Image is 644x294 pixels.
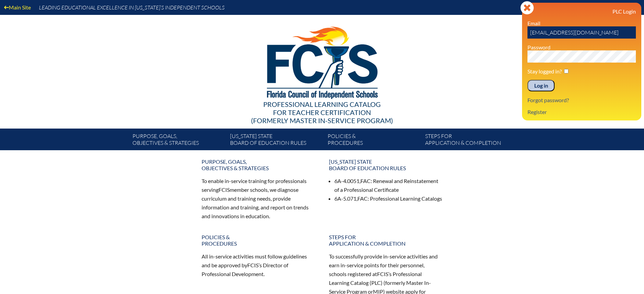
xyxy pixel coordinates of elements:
[227,131,325,150] a: [US_STATE] StateBoard of Education rules
[334,194,443,203] li: 6A-5.071, : Professional Learning Catalogs
[520,1,534,15] svg: Close
[422,131,520,150] a: Steps forapplication & completion
[360,178,371,184] span: FAC
[273,108,371,116] span: for Teacher Certification
[252,15,392,107] img: FCISlogo221.eps
[377,271,388,277] span: FCIS
[202,177,315,220] p: To enable in-service training for professionals serving member schools, we diagnose curriculum an...
[127,100,517,125] div: Professional Learning Catalog (formerly Master In-service Program)
[527,68,562,74] label: Stay logged in?
[1,3,34,12] a: Main Site
[198,231,319,249] a: Policies &Procedures
[247,262,258,268] span: FCIS
[325,231,447,249] a: Steps forapplication & completion
[130,131,227,150] a: Purpose, goals,objectives & strategies
[219,186,230,193] span: FCIS
[527,80,555,91] input: Log in
[357,195,368,202] span: FAC
[202,252,315,278] p: All in-service activities must follow guidelines and be approved by ’s Director of Professional D...
[527,20,540,26] label: Email
[525,107,549,116] a: Register
[527,8,636,15] h3: PLC Login
[198,156,319,174] a: Purpose, goals,objectives & strategies
[325,156,447,174] a: [US_STATE] StateBoard of Education rules
[527,44,550,50] label: Password
[371,279,381,286] span: PLC
[325,131,422,150] a: Policies &Procedures
[334,177,443,194] li: 6A-4.0051, : Renewal and Reinstatement of a Professional Certificate
[525,95,572,105] a: Forgot password?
